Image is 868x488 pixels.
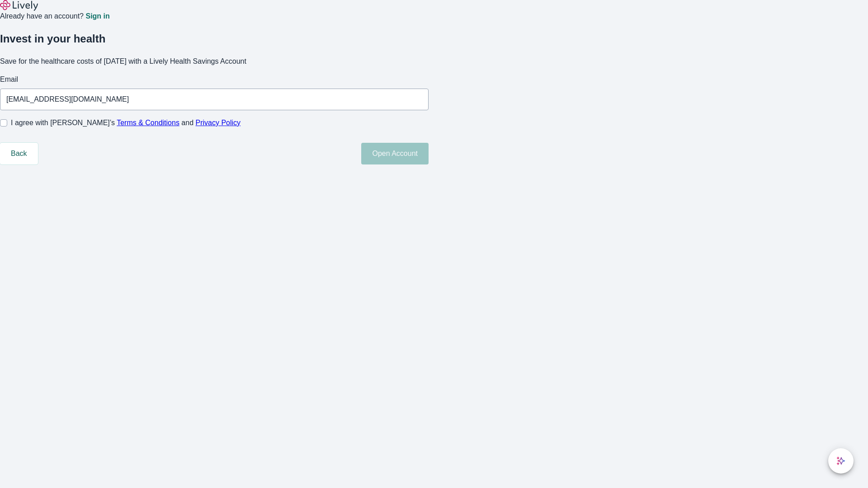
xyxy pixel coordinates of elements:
svg: Lively AI Assistant [836,456,845,465]
a: Sign in [85,13,109,20]
a: Terms & Conditions [117,119,179,127]
span: I agree with [PERSON_NAME]’s and [11,117,241,128]
a: Privacy Policy [196,119,241,127]
button: chat [828,448,854,474]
